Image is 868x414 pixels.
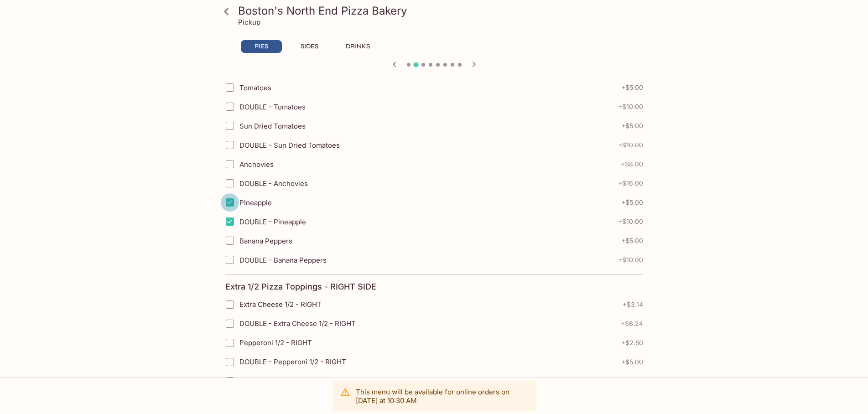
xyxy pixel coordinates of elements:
[621,84,643,91] span: + $5.00
[239,377,306,385] span: Sausage 1/2 - RIGHT
[623,301,643,308] span: + $3.14
[621,339,643,347] span: + $2.50
[239,217,306,226] span: DOUBLE - Pineapple
[618,141,643,149] span: + $10.00
[621,320,643,327] span: + $6.24
[239,256,327,264] span: DOUBLE - Banana Peppers
[239,198,272,207] span: Pineapple
[239,141,340,150] span: DOUBLE - Sun Dried Tomatoes
[239,357,346,366] span: DOUBLE - Pepperoni 1/2 - RIGHT
[618,180,643,187] span: + $16.00
[239,300,322,309] span: Extra Cheese 1/2 - RIGHT
[618,256,643,264] span: + $10.00
[239,83,271,92] span: Tomatoes
[621,160,643,168] span: + $8.00
[239,179,308,188] span: DOUBLE - Anchovies
[239,319,356,328] span: DOUBLE - Extra Cheese 1/2 - RIGHT
[618,218,643,225] span: + $10.00
[239,237,292,245] span: Banana Peppers
[621,122,643,129] span: + $5.00
[621,358,643,366] span: + $5.00
[338,40,379,53] button: DRINKS
[238,4,646,18] h3: Boston's North End Pizza Bakery
[238,18,260,26] p: Pickup
[225,282,376,292] h4: Extra 1/2 Pizza Toppings - RIGHT SIDE
[239,160,274,169] span: Anchovies
[239,122,306,130] span: Sun Dried Tomatoes
[621,237,643,244] span: + $5.00
[621,199,643,206] span: + $5.00
[241,40,282,53] button: PIES
[618,103,643,110] span: + $10.00
[289,40,330,53] button: SIDES
[356,388,528,405] p: This menu will be available for online orders on [DATE] at 10:30 AM
[239,103,306,111] span: DOUBLE - Tomatoes
[239,338,312,347] span: Pepperoni 1/2 - RIGHT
